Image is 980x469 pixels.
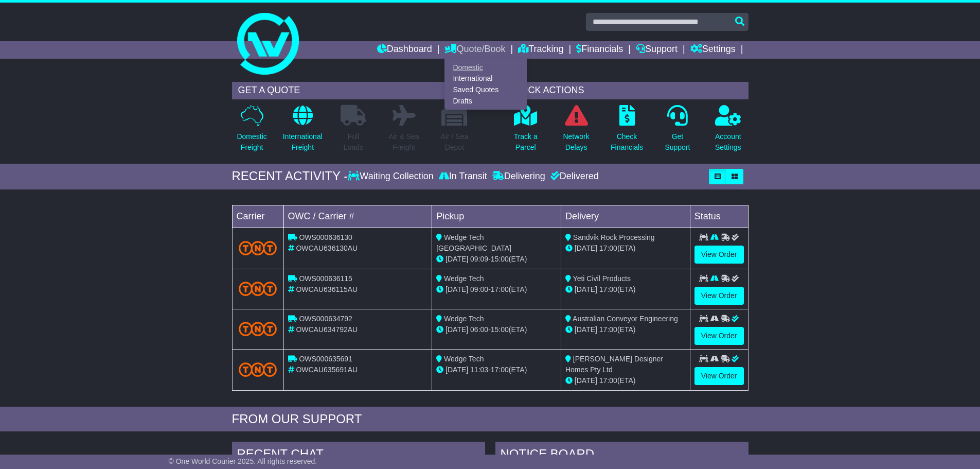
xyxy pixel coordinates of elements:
[232,82,475,99] div: GET A QUOTE
[432,205,561,228] td: Pickup
[470,325,488,334] span: 06:00
[599,285,617,293] span: 17:00
[694,287,744,305] a: View Order
[690,205,748,228] td: Status
[296,366,358,374] span: OWCAU635691AU
[446,285,468,293] span: [DATE]
[232,205,283,228] td: Carrier
[296,244,358,252] span: OWCAU636130AU
[445,73,526,84] a: International
[441,131,469,153] p: Air / Sea Depot
[169,457,317,465] span: © One World Courier 2025. All rights reserved.
[446,255,468,263] span: [DATE]
[444,315,484,323] span: Wedge Tech
[548,171,599,182] div: Delivered
[610,105,644,159] a: CheckFinancials
[636,41,678,59] a: Support
[565,355,663,374] span: [PERSON_NAME] Designer Homes Pty Ltd
[599,376,617,385] span: 17:00
[490,171,548,182] div: Delivering
[348,171,436,182] div: Waiting Collection
[239,362,277,376] img: TNT_Domestic.png
[514,131,538,153] p: Track a Parcel
[575,325,597,334] span: [DATE]
[283,131,323,153] p: International Freight
[436,284,557,295] div: - (ETA)
[237,131,266,153] p: Domestic Freight
[299,233,352,241] span: OWS000636130
[444,274,484,283] span: Wedge Tech
[470,255,488,263] span: 09:09
[513,105,538,159] a: Track aParcel
[444,355,484,363] span: Wedge Tech
[444,41,505,59] a: Quote/Book
[694,246,744,264] a: View Order
[565,375,686,386] div: (ETA)
[470,366,488,374] span: 11:03
[445,95,526,107] a: Drafts
[236,105,267,159] a: DomesticFreight
[341,131,366,153] p: Full Loads
[563,131,589,153] p: Network Delays
[491,255,509,263] span: 15:00
[436,364,557,375] div: - (ETA)
[575,244,597,252] span: [DATE]
[377,41,432,59] a: Dashboard
[664,105,690,159] a: GetSupport
[436,324,557,335] div: - (ETA)
[694,327,744,345] a: View Order
[573,233,655,241] span: Sandvik Rock Processing
[296,285,358,293] span: OWCAU636115AU
[715,131,741,153] p: Account Settings
[389,131,419,153] p: Air & Sea Freight
[436,233,511,252] span: Wedge Tech [GEOGRAPHIC_DATA]
[436,254,557,265] div: - (ETA)
[299,355,352,363] span: OWS000635691
[491,325,509,334] span: 15:00
[491,366,509,374] span: 17:00
[665,131,690,153] p: Get Support
[690,41,736,59] a: Settings
[573,274,631,283] span: Yeti Civil Products
[436,171,490,182] div: In Transit
[575,285,597,293] span: [DATE]
[599,244,617,252] span: 17:00
[565,284,686,295] div: (ETA)
[599,325,617,334] span: 17:00
[445,84,526,96] a: Saved Quotes
[715,105,742,159] a: AccountSettings
[446,366,468,374] span: [DATE]
[573,315,678,323] span: Australian Conveyor Engineering
[232,412,749,427] div: FROM OUR SUPPORT
[565,324,686,335] div: (ETA)
[299,274,352,283] span: OWS000636115
[445,62,526,73] a: Domestic
[446,325,468,334] span: [DATE]
[561,205,690,228] td: Delivery
[565,243,686,254] div: (ETA)
[576,41,623,59] a: Financials
[232,169,348,184] div: RECENT ACTIVITY -
[239,241,277,255] img: TNT_Domestic.png
[283,205,432,228] td: OWC / Carrier #
[470,285,488,293] span: 09:00
[506,82,749,99] div: QUICK ACTIONS
[239,322,277,336] img: TNT_Domestic.png
[444,59,527,110] div: Quote/Book
[491,285,509,293] span: 17:00
[611,131,643,153] p: Check Financials
[694,367,744,385] a: View Order
[282,105,323,159] a: InternationalFreight
[239,282,277,296] img: TNT_Domestic.png
[299,315,352,323] span: OWS000634792
[296,325,358,334] span: OWCAU634792AU
[562,105,590,159] a: NetworkDelays
[518,41,563,59] a: Tracking
[575,376,597,385] span: [DATE]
